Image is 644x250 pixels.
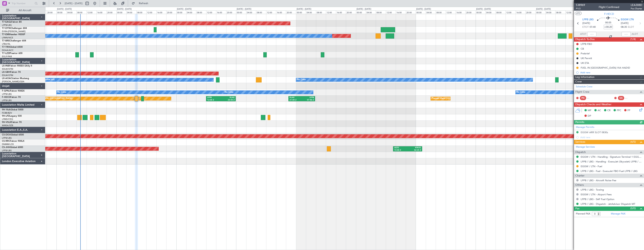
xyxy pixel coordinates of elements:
div: 12:00 [206,10,216,14]
div: 20:00 [525,10,535,14]
span: ELDT [628,25,634,29]
div: KLAX [221,96,235,99]
span: LX-AOA [2,77,11,80]
div: 12:00 [266,10,276,14]
div: 21:00 Z [290,99,302,101]
span: T7-LZZI [2,52,10,55]
div: 04:00 [67,10,76,14]
span: 00:55 [605,21,611,25]
div: Prebrief [581,52,590,55]
a: LFPB / LBG - Aircraft Noise Fee [581,179,616,182]
div: 12:00 [146,10,156,14]
a: LFPB/LBG [2,93,12,96]
div: [DATE] - [DATE] [476,8,491,11]
div: 00:00 [356,10,366,14]
div: 04:00 [545,10,555,14]
span: [DATE] [582,21,590,25]
div: 12:00 [386,10,396,14]
input: Trip Number [12,1,33,6]
span: ETOT [582,25,589,29]
div: 07:40 Z [302,99,314,101]
span: [DATE] [621,21,629,25]
div: 08:00 [496,10,505,14]
span: Dispatch To-Dos [575,37,595,42]
span: Pax [575,206,580,211]
a: T7-EMIHawker 900XP [2,33,25,36]
div: LFPB [207,96,221,99]
div: LFPB [302,96,314,99]
a: LFPB / LBG - Towing [581,188,604,191]
a: LFPB/LBG [2,24,12,27]
span: LEA308D [631,3,642,7]
a: LX-AOACitation Mustang [2,77,29,80]
span: MF [588,109,591,112]
a: T7-LZZIPraetor 600 [2,52,22,55]
a: LFPB/LBG [2,99,12,102]
a: F-GPNJFalcon 900EX [2,90,25,92]
span: LX-GBH [2,71,10,73]
div: 12:00 [565,10,575,14]
span: (0/0) [630,206,636,210]
a: LFPB / LBG - Dispatch - JetAdvisor Dispatch MT [581,202,635,206]
div: Planned Maint [GEOGRAPHIC_DATA] ([GEOGRAPHIC_DATA]) [432,96,492,101]
div: FUEL IN [GEOGRAPHIC_DATA] VIA HADID [581,66,630,69]
span: Dispatch Checks and Weather [575,102,611,107]
a: CS-DOUGlobal 6500 [2,134,24,136]
a: EVRA/[PERSON_NAME] [2,30,25,33]
span: ATOT [580,32,586,36]
a: T7-TRXGlobal 6500 [2,46,23,48]
div: 20:00 [166,10,176,14]
div: [DATE] - [DATE] [177,8,192,11]
a: LFPB / LBG - Fuel - ExecuJet FBO Fuel LFPB / LBG [581,169,638,173]
span: F-GPNJ [2,90,10,92]
div: 20:00 [406,10,416,14]
div: 20:00 [466,10,475,14]
span: FP [627,109,630,112]
span: F-HECD [2,96,10,98]
span: 08:35 [621,25,627,29]
span: Refresh [136,2,152,5]
div: 08:00 [436,10,446,14]
div: 08:00 [76,10,86,14]
span: Pos Charter [631,7,642,10]
div: KNUQ [408,146,421,149]
div: 00:00 [416,10,426,14]
a: EGGW / LTN - Handling - Signature Terminal 1 EGGW / LTN [581,155,642,158]
div: 20:00 [286,10,296,14]
a: LFPB/LBG [2,149,12,152]
button: All Aircraft [4,7,41,13]
div: 00:00 [116,10,126,14]
a: LFPB / LBG - Handling - ExecuJet (Skyvalet) LFPB / LBG [581,160,642,163]
span: (1/4) [630,37,636,41]
div: 08:00 [555,10,565,14]
div: 20:00 [107,10,116,14]
span: CS-JHH [2,146,10,149]
div: 00:00 [236,10,246,14]
a: 9H-VSLKFalcon 7X [2,121,22,123]
div: 12:00 [446,10,456,14]
div: 16:00 [96,10,106,14]
button: UTC [575,12,582,15]
a: LFMD/CEQ [2,118,13,121]
span: Others [575,183,584,187]
a: LTBA/ISL [2,43,10,45]
a: EGGW / LTN - Airport Fees [581,193,612,196]
div: 02:35 Z [408,149,421,152]
label: Planned PAX [576,212,590,216]
a: Manage Services [576,145,595,149]
span: DP [588,114,591,118]
a: LFPB/LBG [2,137,12,139]
div: 00:00 [57,10,66,14]
div: 12:00 [505,10,515,14]
a: 9H-YAAGlobal 5000 [2,109,23,111]
a: EDLW/DTM [2,68,13,70]
span: LFPB LBG [582,18,594,22]
span: 9H-VSLK [2,121,11,123]
div: 16:00 [456,10,466,14]
span: CS-RRC [2,140,10,142]
div: Flight Confirmed [599,5,619,9]
a: Manage PAX [611,212,625,216]
div: 08:00 [316,10,326,14]
a: LX-INBFalcon 900EX EASy II [2,65,32,67]
a: 9H-LPZLegacy 500 [2,115,22,117]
